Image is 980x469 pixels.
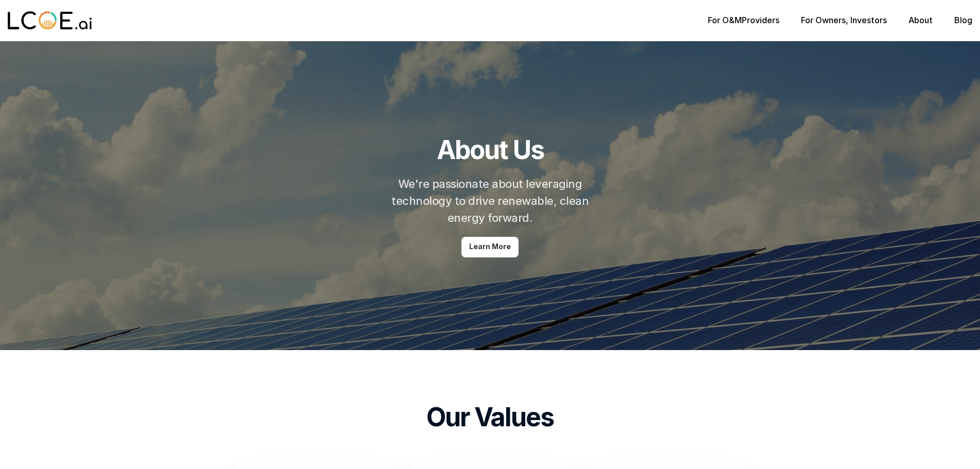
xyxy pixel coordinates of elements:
a: For Owners [801,15,846,25]
a: Learn More [461,237,519,257]
p: , Investors [801,15,887,25]
p: Learn More [469,242,511,251]
a: For O&M [708,15,742,25]
h1: About Us [437,134,544,165]
p: Providers [708,15,779,25]
h2: Our Values [426,402,554,432]
a: About [908,15,933,25]
h2: We're passionate about leveraging technology to drive renewable, clean energy forward. [390,176,591,227]
iframe: Chat Widget [929,420,980,469]
a: Blog [954,15,972,25]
